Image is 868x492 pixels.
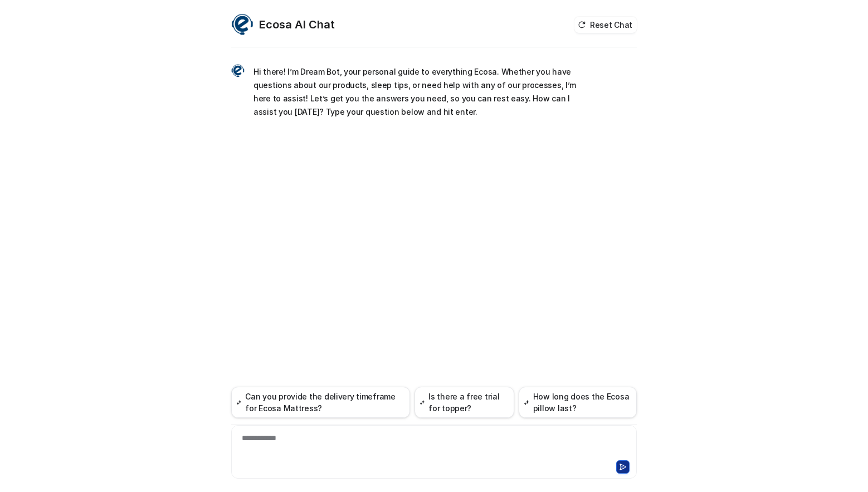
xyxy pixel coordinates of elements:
img: Widget [231,64,245,77]
button: Is there a free trial for topper? [415,387,514,418]
button: How long does the Ecosa pillow last? [519,387,637,418]
h2: Ecosa AI Chat [259,17,335,32]
button: Reset Chat [574,17,637,33]
button: Can you provide the delivery timeframe for Ecosa Mattress? [231,387,410,418]
p: Hi there! I’m Dream Bot, your personal guide to everything Ecosa. Whether you have questions abou... [253,65,579,119]
img: Widget [231,13,253,36]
